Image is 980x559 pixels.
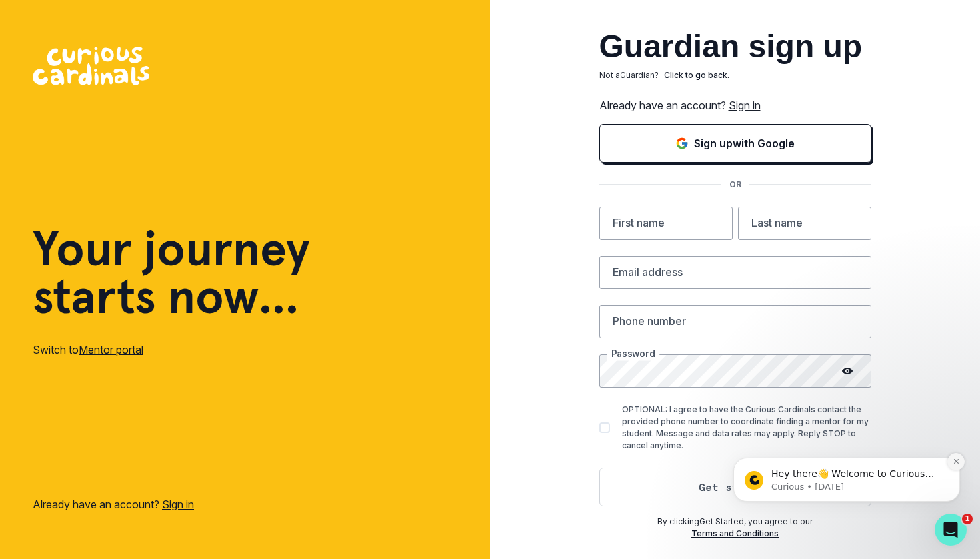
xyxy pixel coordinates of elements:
h1: Your journey starts now... [33,225,310,320]
p: Not a Guardian ? [599,69,659,81]
a: Terms and Conditions [691,528,779,538]
iframe: Intercom notifications message [713,374,980,523]
p: OPTIONAL: I agree to have the Curious Cardinals contact the provided phone number to coordinate f... [622,404,871,452]
p: OR [721,179,749,191]
p: Hey there👋 Welcome to Curious Cardinals 🙌 Take a look around! If you have any questions or are ex... [58,93,230,107]
img: Profile image for Curious [30,95,51,117]
a: Mentor portal [79,343,143,356]
p: Already have an account? [33,496,194,512]
p: Sign up with Google [694,135,795,151]
button: Get started [599,468,871,506]
p: By clicking Get Started , you agree to our [599,516,871,528]
div: message notification from Curious, 2d ago. Hey there👋 Welcome to Curious Cardinals 🙌 Take a look ... [20,83,247,127]
button: Sign in with Google (GSuite) [599,124,871,163]
a: Sign in [729,99,761,112]
button: Dismiss notification [234,79,251,96]
iframe: Intercom live chat [935,514,967,546]
span: 1 [962,514,973,524]
a: Sign in [162,498,194,511]
h2: Guardian sign up [599,31,871,63]
img: Curious Cardinals Logo [33,47,149,85]
span: Switch to [33,343,79,356]
p: Message from Curious, sent 2d ago [58,107,230,119]
p: Already have an account? [599,97,871,113]
p: Click to go back. [664,69,729,81]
